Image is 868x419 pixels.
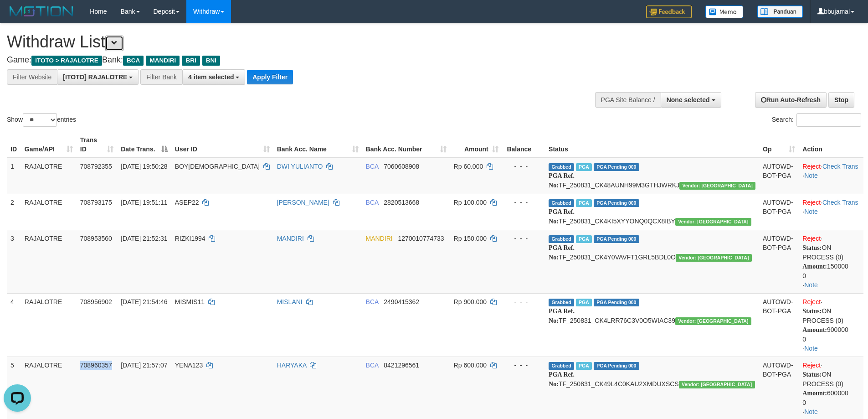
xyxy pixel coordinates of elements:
[802,298,821,305] a: Reject
[7,293,21,357] td: 4
[366,362,379,369] span: BCA
[63,73,127,81] span: [ITOTO] RAJALOTRE
[175,362,203,369] span: YENA123
[545,158,759,194] td: TF_250831_CK48AUNH99M3GTHJWRKJ
[802,244,822,251] b: Status:
[804,345,818,352] a: Note
[799,293,863,357] td: · ·
[450,132,502,158] th: Amount: activate to sort column ascending
[506,361,541,370] div: - - -
[594,362,639,370] span: PGA Pending
[384,199,419,206] span: Copy 2820513668 to clipboard
[759,158,799,194] td: AUTOWD-BOT-PGA
[802,163,821,170] a: Reject
[802,362,821,369] a: Reject
[31,56,102,66] span: ITOTO > RAJALOTRE
[772,113,861,127] label: Search:
[454,163,483,170] span: Rp 60.000
[23,113,57,127] select: Showentries
[454,298,487,305] span: Rp 900.000
[80,163,112,170] span: 708792355
[802,326,827,333] b: Amount:
[545,194,759,230] td: TF_250831_CK4KI5XYYONQ0QCX8IBY
[594,235,639,243] span: PGA Pending
[667,96,710,103] span: None selected
[171,132,273,158] th: User ID: activate to sort column ascending
[7,132,21,158] th: ID
[802,235,821,242] a: Reject
[545,293,759,357] td: TF_250831_CK4LRR76C3V0O5WIAC39
[802,243,860,280] div: ON PROCESS (0) 150000 0
[80,298,112,305] span: 708956902
[454,235,487,242] span: Rp 150.000
[247,70,293,84] button: Apply Filter
[679,182,755,190] span: Vendor URL: https://checkout4.1velocity.biz
[804,408,818,415] a: Note
[121,362,167,369] span: [DATE] 21:57:07
[366,163,379,170] span: BCA
[759,293,799,357] td: AUTOWD-BOT-PGA
[802,306,860,344] div: ON PROCESS (0) 900000 0
[595,92,661,108] div: PGA Site Balance /
[21,293,77,357] td: RAJALOTRE
[506,162,541,171] div: - - -
[175,298,205,305] span: MISMIS11
[366,199,379,206] span: BCA
[4,4,31,31] button: Open LiveChat chat widget
[545,230,759,293] td: TF_250831_CK4Y0VAVFT1GRL5BDL0O
[549,235,574,243] span: Grabbed
[802,390,827,397] b: Amount:
[77,132,117,158] th: Trans ID: activate to sort column ascending
[594,299,639,306] span: PGA Pending
[549,172,575,189] b: PGA Ref. No:
[188,73,234,81] span: 4 item selected
[121,199,167,206] span: [DATE] 19:51:11
[277,163,323,170] a: DWI YULIANTO
[273,132,362,158] th: Bank Acc. Name: activate to sort column ascending
[646,5,692,18] img: Feedback.jpg
[822,199,858,206] a: Check Trans
[594,199,639,207] span: PGA Pending
[757,5,803,18] img: panduan.png
[549,208,575,225] b: PGA Ref. No:
[7,113,76,127] label: Show entries
[759,132,799,158] th: Op: activate to sort column ascending
[804,208,818,215] a: Note
[7,230,21,293] td: 3
[576,199,592,207] span: Marked by bbusavira
[545,132,759,158] th: Status
[549,163,574,171] span: Grabbed
[7,56,570,65] h4: Game: Bank:
[802,370,860,407] div: ON PROCESS (0) 600000 0
[182,69,245,85] button: 4 item selected
[804,281,818,289] a: Note
[121,235,167,242] span: [DATE] 21:52:31
[7,5,76,18] img: MOTION_logo.png
[675,317,751,325] span: Vendor URL: https://checkout4.1velocity.biz
[705,5,744,18] img: Button%20Memo.svg
[549,299,574,306] span: Grabbed
[799,132,863,158] th: Action
[21,132,77,158] th: Game/API: activate to sort column ascending
[277,235,304,242] a: MANDIRI
[796,113,861,127] input: Search:
[80,362,112,369] span: 708960357
[661,92,721,108] button: None selected
[802,371,822,378] b: Status:
[799,158,863,194] td: · ·
[123,56,144,66] span: BCA
[549,362,574,370] span: Grabbed
[182,56,200,66] span: BRI
[828,92,854,108] a: Stop
[277,199,329,206] a: [PERSON_NAME]
[506,198,541,207] div: - - -
[175,163,260,170] span: BOY[DEMOGRAPHIC_DATA]
[802,199,821,206] a: Reject
[21,230,77,293] td: RAJALOTRE
[384,298,419,305] span: Copy 2490415362 to clipboard
[57,69,139,85] button: [ITOTO] RAJALOTRE
[549,244,575,261] b: PGA Ref. No:
[7,158,21,194] td: 1
[675,218,751,226] span: Vendor URL: https://checkout4.1velocity.biz
[175,235,205,242] span: RIZKI1994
